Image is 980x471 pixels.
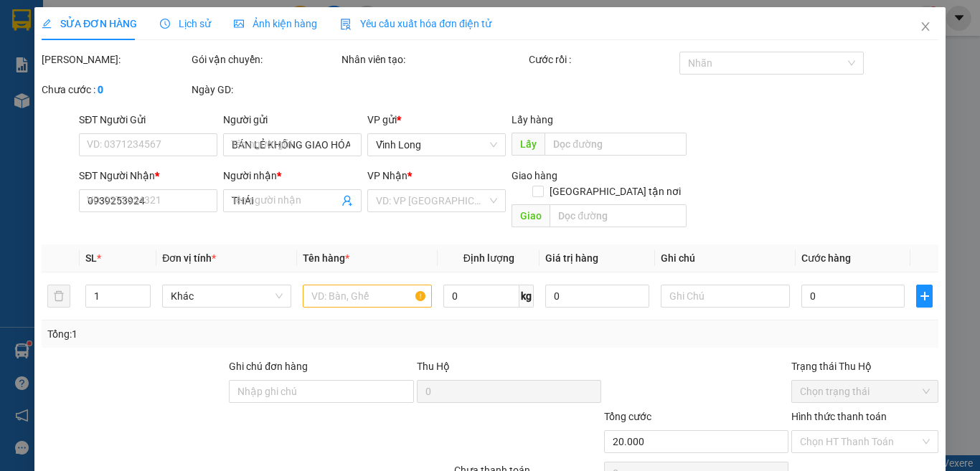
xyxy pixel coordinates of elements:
[543,184,686,199] span: [GEOGRAPHIC_DATA] tận nơi
[340,18,491,29] span: Yêu cầu xuất hóa đơn điện tử
[229,380,413,403] input: Ghi chú đơn hàng
[367,112,506,128] div: VP gửi
[367,170,407,181] span: VP Nhận
[192,52,339,67] div: Gói vận chuyển:
[512,133,545,156] span: Lấy
[340,19,352,30] img: icon
[463,252,514,264] span: Định lượng
[234,18,317,29] span: Ảnh kiện hàng
[545,133,686,156] input: Dọc đường
[303,285,432,308] input: VD: Bàn, Ghế
[42,82,189,97] div: Chưa cước :
[376,134,497,156] span: Vĩnh Long
[234,19,244,29] span: picture
[529,52,676,67] div: Cước rồi :
[661,285,790,308] input: Ghi Chú
[920,21,931,32] span: close
[42,18,137,29] span: SỬA ĐƠN HÀNG
[519,285,534,308] span: kg
[42,52,189,67] div: [PERSON_NAME]:
[229,361,308,372] label: Ghi chú đơn hàng
[791,358,938,374] div: Trạng thái Thu Hộ
[42,19,52,29] span: edit
[545,252,598,264] span: Giá trị hàng
[604,411,651,422] span: Tổng cước
[171,285,283,307] span: Khác
[223,168,362,184] div: Người nhận
[655,244,796,272] th: Ghi chú
[801,252,851,264] span: Cước hàng
[79,112,217,128] div: SĐT Người Gửi
[47,285,70,308] button: delete
[512,114,553,125] span: Lấy hàng
[341,52,526,67] div: Nhân viên tạo:
[416,361,449,372] span: Thu Hộ
[85,252,97,264] span: SL
[162,252,216,264] span: Đơn vị tính
[916,285,933,308] button: plus
[512,204,550,227] span: Giao
[47,326,380,342] div: Tổng: 1
[98,84,103,95] b: 0
[160,18,211,29] span: Lịch sử
[303,252,349,264] span: Tên hàng
[800,381,930,402] span: Chọn trạng thái
[512,170,557,181] span: Giao hàng
[341,195,353,206] span: user-add
[905,7,946,47] button: Close
[160,19,170,29] span: clock-circle
[917,290,932,302] span: plus
[192,82,339,97] div: Ngày GD:
[79,168,217,184] div: SĐT Người Nhận
[223,112,362,128] div: Người gửi
[791,411,887,422] label: Hình thức thanh toán
[550,204,686,227] input: Dọc đường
